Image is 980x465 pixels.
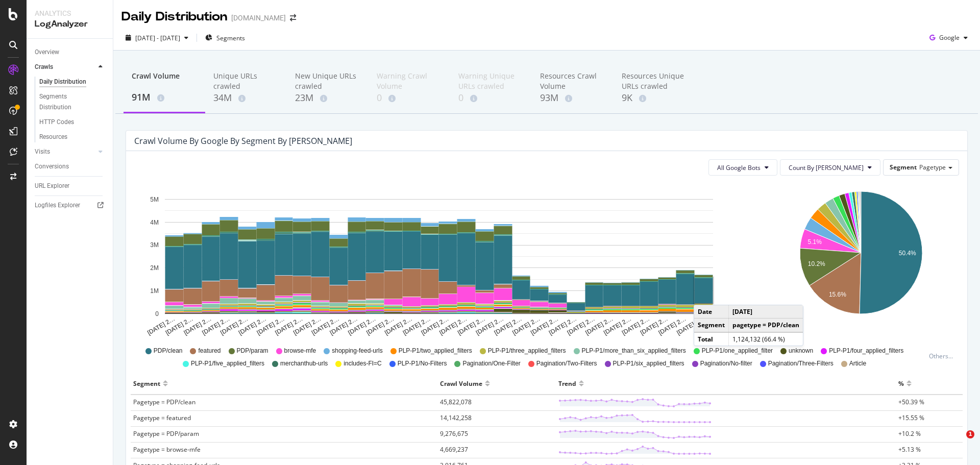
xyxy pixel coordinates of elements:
[231,13,286,23] div: [DOMAIN_NAME]
[765,184,958,337] svg: A chart.
[39,117,106,128] a: HTTP Codes
[807,261,825,268] text: 10.2%
[939,33,960,42] span: Google
[35,62,53,72] div: Crawls
[488,347,566,355] span: PLP-P1/three_applied_filters
[121,30,192,46] button: [DATE] - [DATE]
[280,359,328,368] span: merchanthub-urls
[582,347,686,355] span: PLP-P1/more_than_six_applied_filters
[191,359,264,368] span: PLP-P1/five_applied_filters
[135,34,180,42] span: [DATE] - [DATE]
[890,163,917,172] span: Segment
[198,347,220,355] span: featured
[540,71,605,91] div: Resources Crawl Volume
[35,200,80,211] div: Logfiles Explorer
[898,413,924,422] span: +15.55 %
[694,319,729,332] td: Segment
[39,77,86,87] div: Daily Distribution
[729,305,803,319] td: [DATE]
[39,132,67,142] div: Resources
[898,429,921,438] span: +10.2 %
[290,14,296,21] div: arrow-right-arrow-left
[828,291,846,298] text: 15.6%
[729,319,803,332] td: pagetype = PDP/clean
[201,30,249,46] button: Segments
[132,91,197,104] div: 91M
[150,196,159,203] text: 5M
[945,430,970,455] iframe: Intercom live chat
[440,375,482,391] div: Crawl Volume
[536,359,597,368] span: Pagination/Two-Filters
[919,163,946,172] span: Pagetype
[849,359,866,368] span: Article
[39,91,96,113] div: Segments Distribution
[807,238,822,246] text: 5.1%
[150,264,159,272] text: 2M
[558,375,576,391] div: Trend
[134,136,352,146] div: Crawl Volume by google by Segment by [PERSON_NAME]
[39,77,106,87] a: Daily Distribution
[399,347,472,355] span: PLP-P1/two_applied_filters
[35,146,95,157] a: Visits
[35,161,106,172] a: Conversions
[622,71,687,91] div: Resources Unique URLs crawled
[39,132,106,142] a: Resources
[150,219,159,226] text: 4M
[295,71,360,91] div: New Unique URLs crawled
[35,181,69,191] div: URL Explorer
[462,359,520,368] span: Pagination/One-Filter
[35,146,50,157] div: Visits
[789,163,864,172] span: Count By Day
[398,359,447,368] span: PLP-P1/No-Filters
[700,359,752,368] span: Pagination/No-filter
[458,91,524,105] div: 0
[694,332,729,346] td: Total
[35,62,95,72] a: Crawls
[929,352,958,360] div: Others...
[925,30,972,46] button: Google
[613,359,684,368] span: PLP-P1/six_applied_filters
[39,117,74,128] div: HTTP Codes
[377,71,442,91] div: Warning Crawl Volume
[134,184,743,337] svg: A chart.
[622,91,687,105] div: 9K
[898,445,921,454] span: +5.13 %
[458,71,524,91] div: Warning Unique URLs crawled
[295,91,360,105] div: 23M
[150,242,159,249] text: 3M
[702,347,773,355] span: PLP-P1/one_applied_filter
[121,8,227,26] div: Daily Distribution
[332,347,382,355] span: shopping-feed-urls
[133,413,191,422] span: Pagetype = featured
[35,8,105,18] div: Analytics
[35,200,106,211] a: Logfiles Explorer
[898,375,904,391] div: %
[155,310,159,317] text: 0
[213,71,279,91] div: Unique URLs crawled
[694,305,729,319] td: Date
[150,287,159,295] text: 1M
[132,71,197,90] div: Crawl Volume
[216,34,245,42] span: Segments
[829,347,903,355] span: PLP-P1/four_applied_filters
[440,398,472,406] span: 45,822,078
[440,445,468,454] span: 4,669,237
[540,91,605,105] div: 93M
[35,47,59,58] div: Overview
[966,430,974,438] span: 1
[708,159,777,176] button: All Google Bots
[237,347,268,355] span: PDP/param
[377,91,442,105] div: 0
[133,429,199,438] span: Pagetype = PDP/param
[35,161,69,172] div: Conversions
[440,413,472,422] span: 14,142,258
[789,347,813,355] span: unknown
[39,91,106,113] a: Segments Distribution
[35,18,105,30] div: LogAnalyzer
[440,429,468,438] span: 9,276,675
[344,359,381,368] span: includes-FI=C
[780,159,880,176] button: Count By [PERSON_NAME]
[154,347,183,355] span: PDP/clean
